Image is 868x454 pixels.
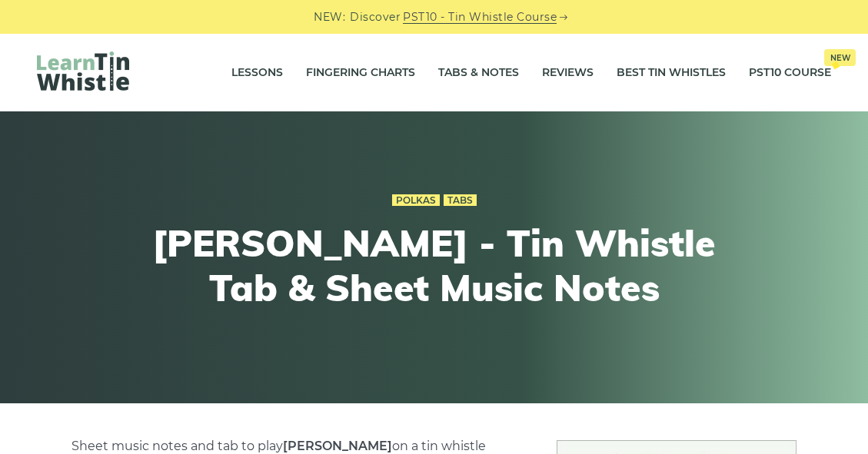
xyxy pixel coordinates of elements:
a: Best Tin Whistles [617,54,726,92]
span: New [824,49,856,66]
a: Fingering Charts [306,54,415,92]
h1: [PERSON_NAME] - Tin Whistle Tab & Sheet Music Notes [151,221,717,310]
strong: [PERSON_NAME] [283,439,392,453]
a: Tabs & Notes [438,54,519,92]
a: Polkas [392,194,440,207]
a: Lessons [231,54,283,92]
img: LearnTinWhistle.com [37,51,129,91]
a: Reviews [542,54,594,92]
a: PST10 CourseNew [749,54,831,92]
a: Tabs [444,194,477,207]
